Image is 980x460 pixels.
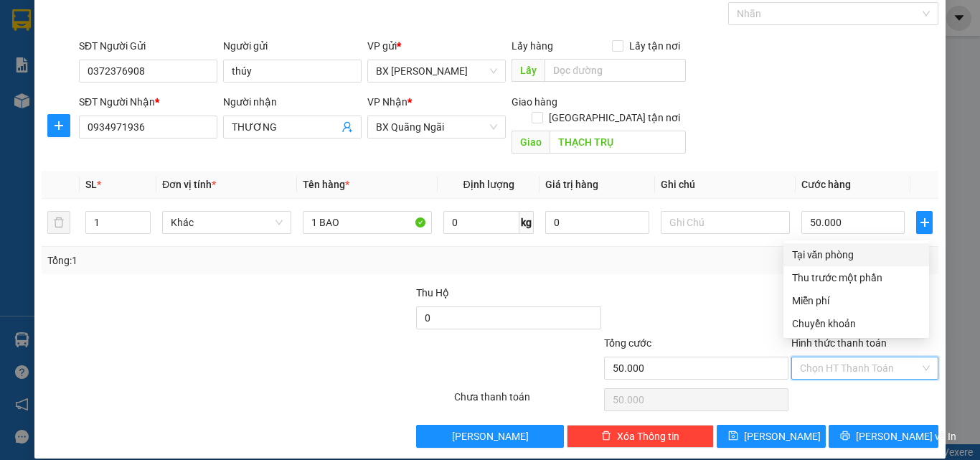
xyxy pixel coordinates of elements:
[367,96,407,108] span: VP Nhận
[512,59,545,82] span: Lấy
[341,121,353,133] span: user-add
[567,425,714,448] button: deleteXóa Thông tin
[452,428,529,444] span: [PERSON_NAME]
[840,431,850,442] span: printer
[171,212,283,233] span: Khác
[162,179,216,190] span: Đơn vị tính
[79,94,217,110] div: SĐT Người Nhận
[604,337,651,349] span: Tổng cước
[801,179,851,190] span: Cước hàng
[917,217,932,228] span: plus
[512,131,550,154] span: Giao
[829,425,938,448] button: printer[PERSON_NAME] và In
[519,211,534,234] span: kg
[792,270,920,286] div: Thu trước một phần
[617,428,679,444] span: Xóa Thông tin
[223,38,362,54] div: Người gửi
[792,293,920,309] div: Miễn phí
[728,431,738,442] span: save
[47,211,70,234] button: delete
[512,40,553,52] span: Lấy hàng
[47,253,380,268] div: Tổng: 1
[416,425,563,448] button: [PERSON_NAME]
[545,179,598,190] span: Giá trị hàng
[655,171,796,199] th: Ghi chú
[47,114,70,137] button: plus
[223,94,362,110] div: Người nhận
[856,428,956,444] span: [PERSON_NAME] và In
[550,131,686,154] input: Dọc đường
[916,211,933,234] button: plus
[717,425,826,448] button: save[PERSON_NAME]
[416,287,449,299] span: Thu Hộ
[791,337,887,349] label: Hình thức thanh toán
[792,316,920,332] div: Chuyển khoản
[79,38,217,54] div: SĐT Người Gửi
[376,60,497,82] span: BX Phạm Văn Đồng
[601,431,611,442] span: delete
[792,247,920,263] div: Tại văn phòng
[85,179,97,190] span: SL
[303,179,349,190] span: Tên hàng
[744,428,821,444] span: [PERSON_NAME]
[48,120,70,131] span: plus
[545,59,686,82] input: Dọc đường
[367,38,506,54] div: VP gửi
[512,96,557,108] span: Giao hàng
[463,179,514,190] span: Định lượng
[543,110,686,126] span: [GEOGRAPHIC_DATA] tận nơi
[453,389,603,414] div: Chưa thanh toán
[623,38,686,54] span: Lấy tận nơi
[545,211,649,234] input: 0
[303,211,432,234] input: VD: Bàn, Ghế
[661,211,790,234] input: Ghi Chú
[376,116,497,138] span: BX Quãng Ngãi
